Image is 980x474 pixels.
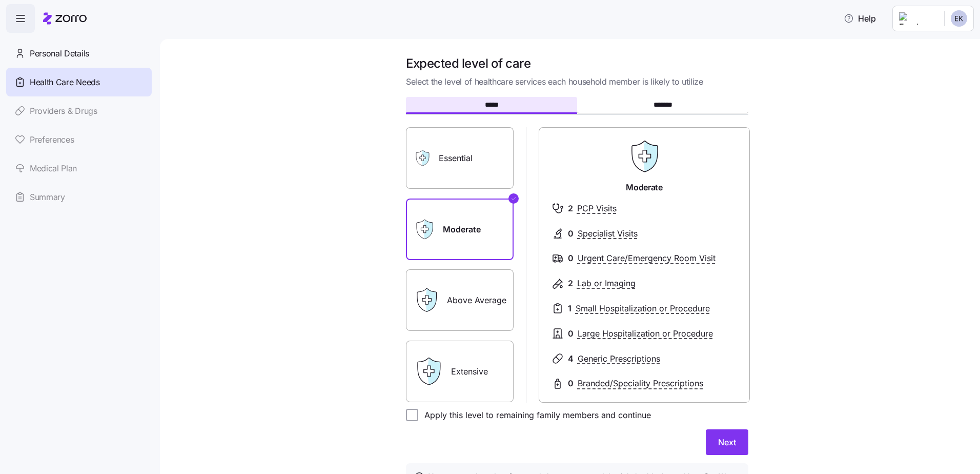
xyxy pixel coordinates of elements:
img: Employer logo [899,12,936,25]
label: Apply this level to remaining family members and continue [418,409,651,421]
span: Urgent Care/Emergency Room Visit [578,252,716,265]
button: Next [706,429,748,455]
a: Health Care Needs [6,68,152,96]
img: 5c7f620c26421ff92956c95cfe8ac4f4 [951,10,967,27]
span: 0 [568,252,574,265]
svg: Checkmark [511,192,517,205]
span: Branded/Speciality Prescriptions [578,377,703,390]
button: Help [835,8,884,29]
label: Moderate [406,199,514,260]
span: 0 [568,327,574,340]
span: 0 [568,227,574,240]
span: 2 [568,277,573,290]
span: Specialist Visits [578,227,638,240]
h1: Expected level of care [406,55,748,71]
span: 1 [568,302,571,315]
span: Next [718,436,736,448]
span: Personal Details [30,47,89,60]
span: 0 [568,377,574,390]
span: Generic Prescriptions [578,352,660,365]
span: Help [844,12,876,25]
span: 2 [568,202,573,215]
span: Lab or Imaging [577,277,636,290]
span: PCP Visits [577,202,617,215]
span: Small Hospitalization or Procedure [576,302,710,315]
span: Select the level of healthcare services each household member is likely to utilize [406,75,748,88]
span: Large Hospitalization or Procedure [578,327,713,340]
span: Moderate [626,181,662,194]
span: 4 [568,352,574,365]
span: Health Care Needs [30,76,100,89]
label: Extensive [406,341,514,402]
label: Essential [406,127,514,189]
a: Personal Details [6,39,152,68]
label: Above Average [406,269,514,331]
